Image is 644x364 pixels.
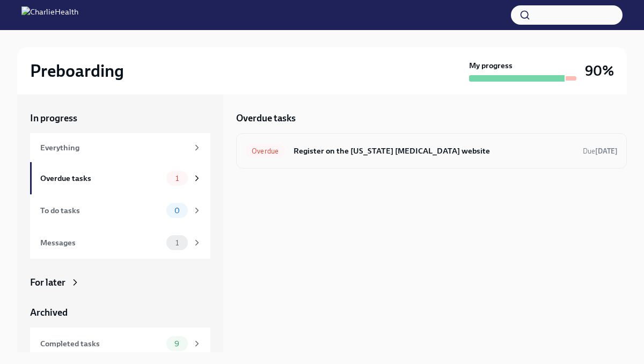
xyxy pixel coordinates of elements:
a: Everything [30,133,210,162]
span: August 30th, 2025 08:00 [583,146,618,156]
span: Overdue [245,147,285,155]
strong: My progress [469,60,513,71]
a: OverdueRegister on the [US_STATE] [MEDICAL_DATA] websiteDue[DATE] [245,142,618,159]
div: To do tasks [40,205,162,216]
span: 9 [168,340,186,348]
div: Overdue tasks [40,172,162,184]
a: Overdue tasks1 [30,162,210,194]
span: 1 [169,174,185,183]
h5: Overdue tasks [236,112,296,125]
a: To do tasks0 [30,194,210,227]
h3: 90% [585,61,614,81]
span: Due [583,147,618,155]
div: Messages [40,237,162,249]
span: 0 [168,207,186,215]
h6: Register on the [US_STATE] [MEDICAL_DATA] website [294,145,574,157]
span: 1 [169,239,185,247]
a: In progress [30,112,210,125]
h2: Preboarding [30,60,124,82]
a: Archived [30,306,210,319]
div: For later [30,276,65,289]
a: Completed tasks9 [30,327,210,360]
div: Completed tasks [40,338,162,350]
img: CharlieHealth [21,6,78,24]
a: Messages1 [30,227,210,259]
div: Everything [40,142,188,154]
strong: [DATE] [595,147,618,155]
a: For later [30,276,210,289]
